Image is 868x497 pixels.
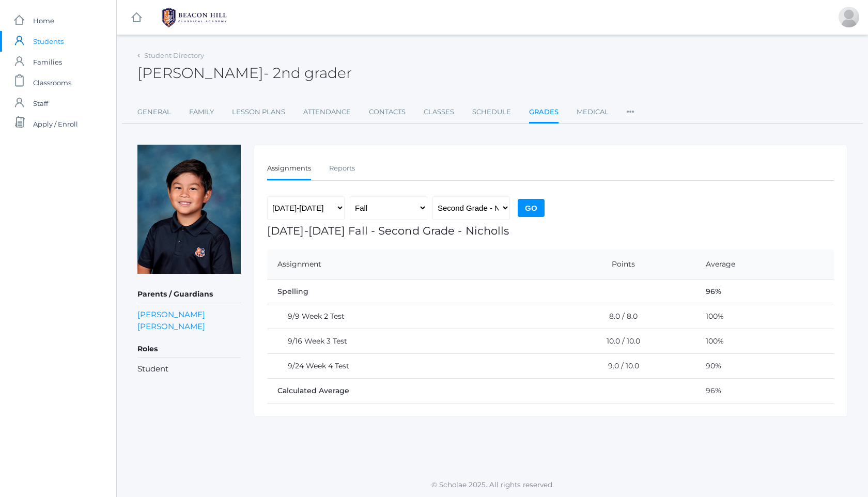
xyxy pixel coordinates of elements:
[695,250,834,279] th: Average
[33,10,54,31] span: Home
[839,7,859,27] div: Lew Soratorio
[277,287,308,296] span: Spelling
[518,199,545,217] input: Go
[424,102,454,122] a: Classes
[695,329,834,353] td: 100%
[137,340,241,358] h5: Roles
[472,102,511,122] a: Schedule
[33,93,48,114] span: Staff
[329,158,355,179] a: Reports
[695,378,834,403] td: 96%
[577,102,609,122] a: Medical
[137,145,241,274] img: Nico Soratorio
[267,378,695,403] td: Calculated Average
[144,51,204,59] a: Student Directory
[267,353,544,378] td: 9/24 Week 4 Test
[33,52,62,72] span: Families
[33,114,78,134] span: Apply / Enroll
[544,329,695,353] td: 10.0 / 10.0
[695,353,834,378] td: 90%
[137,65,352,81] h2: [PERSON_NAME]
[303,102,351,122] a: Attendance
[137,102,171,122] a: General
[369,102,406,122] a: Contacts
[544,304,695,329] td: 8.0 / 8.0
[33,31,64,52] span: Students
[695,279,834,304] td: 96%
[232,102,285,122] a: Lesson Plans
[156,5,233,30] img: 1_BHCALogos-05.png
[267,250,544,279] th: Assignment
[544,250,695,279] th: Points
[189,102,214,122] a: Family
[137,286,241,303] h5: Parents / Guardians
[529,102,559,124] a: Grades
[137,320,205,332] a: [PERSON_NAME]
[137,363,241,375] li: Student
[695,304,834,329] td: 100%
[137,308,205,320] a: [PERSON_NAME]
[263,64,352,82] span: - 2nd grader
[267,329,544,353] td: 9/16 Week 3 Test
[117,479,868,490] p: © Scholae 2025. All rights reserved.
[267,225,834,237] h1: [DATE]-[DATE] Fall - Second Grade - Nicholls
[33,72,71,93] span: Classrooms
[267,158,311,180] a: Assignments
[267,304,544,329] td: 9/9 Week 2 Test
[544,353,695,378] td: 9.0 / 10.0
